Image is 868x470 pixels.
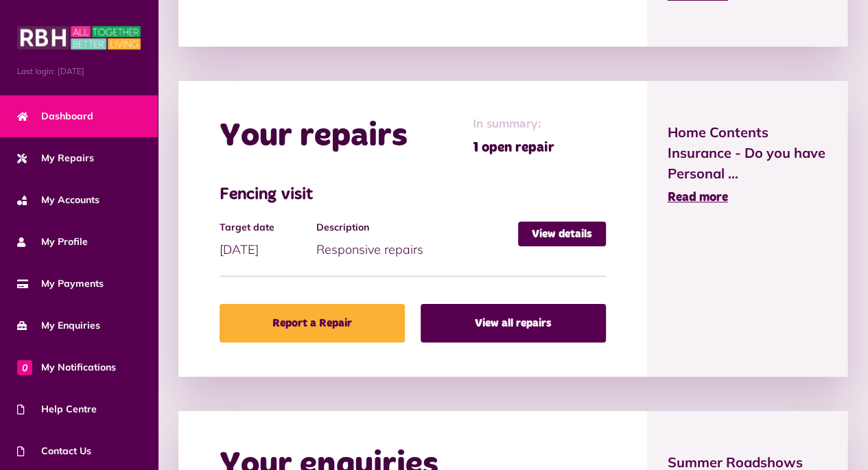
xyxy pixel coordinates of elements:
span: 1 open repair [473,137,554,158]
h4: Description [316,222,511,233]
div: Responsive repairs [316,222,518,259]
span: My Payments [17,277,104,291]
a: Home Contents Insurance - Do you have Personal ... Read more [668,122,828,207]
span: Help Centre [17,402,97,416]
span: My Enquiries [17,318,100,333]
img: MyRBH [17,24,141,51]
span: 0 [17,360,32,375]
span: In summary: [473,115,554,134]
span: Read more [668,191,728,204]
a: Report a Repair [220,304,405,342]
h2: Your repairs [220,117,408,156]
span: My Repairs [17,151,94,165]
span: Home Contents Insurance - Do you have Personal ... [668,122,828,184]
span: Last login: [DATE] [17,65,141,78]
span: My Notifications [17,360,116,375]
span: My Profile [17,235,88,249]
span: Contact Us [17,444,91,458]
a: View all repairs [421,304,606,342]
span: Dashboard [17,109,93,124]
h4: Target date [220,222,309,233]
a: View details [518,222,606,246]
span: My Accounts [17,193,99,207]
div: [DATE] [220,222,316,259]
h3: Fencing visit [220,185,606,205]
